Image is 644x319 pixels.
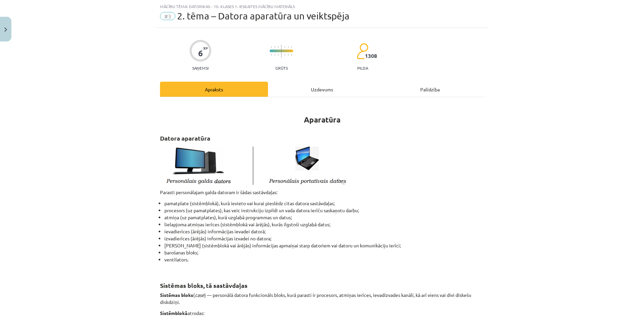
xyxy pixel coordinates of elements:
[365,53,377,59] span: 1308
[357,43,368,60] img: students-c634bb4e5e11cddfef0936a35e636f08e4e9abd3cc4e673bd6f9a4125e45ecb1.svg
[278,54,278,56] img: icon-short-line-57e1e144782c952c97e751825c79c345078a6d821885a25fce030b3d8c18986b.svg
[164,200,484,207] li: pamatplate (sistēmblokā), kurā ievieto vai kurai pieslēdz citas datora sastāvdaļas;
[177,10,350,21] span: 2. tēma – Datora aparatūra un veiktspēja
[288,54,288,56] img: icon-short-line-57e1e144782c952c97e751825c79c345078a6d821885a25fce030b3d8c18986b.svg
[164,235,484,242] li: izvadierīces (ārējās) informācijas izvadei no datora;
[160,282,248,289] strong: Sistēmas bloks, tā sastāvdaļas
[160,310,484,317] p: atrodas:
[274,46,275,48] img: icon-short-line-57e1e144782c952c97e751825c79c345078a6d821885a25fce030b3d8c18986b.svg
[160,310,187,316] strong: Sistēmblokā
[160,189,484,196] p: Parasti personālajam galda datoram ir šādas sastāvdaļas:
[288,46,288,48] img: icon-short-line-57e1e144782c952c97e751825c79c345078a6d821885a25fce030b3d8c18986b.svg
[376,82,484,97] div: Palīdzība
[271,54,272,56] img: icon-short-line-57e1e144782c952c97e751825c79c345078a6d821885a25fce030b3d8c18986b.svg
[164,214,484,221] li: atmiņa (uz pamatplates), kurā uzglabā programmas un datus;
[160,82,268,97] div: Apraksts
[160,12,175,20] span: #3
[164,207,484,214] li: procesors (uz pamatplates), kas veic instrukciju izpildi un vada datora ierīču saskaņotu darbu;
[164,228,484,235] li: ievadierīces (ārējās) informācijas ievadei datorā;
[357,66,368,70] p: pilda
[268,82,376,97] div: Uzdevums
[284,46,285,48] img: icon-short-line-57e1e144782c952c97e751825c79c345078a6d821885a25fce030b3d8c18986b.svg
[198,49,203,58] div: 6
[190,66,211,70] p: Saņemsi
[275,66,288,70] p: Grūts
[160,292,484,306] p: ( ) — personālā datora funkcionāls bloks, kurā parasti ir procesors, atmiņas ierīces, ievadizvade...
[4,27,7,32] img: icon-close-lesson-0947bae3869378f0d4975bcd49f059093ad1ed9edebbc8119c70593378902aed.svg
[160,292,193,298] strong: Sistēmas bloks
[164,221,484,228] li: lielapjoma atmiņas ierīces (sistēmblokā vai ārējās), kurās ilgstoši uzglabā datus;
[291,54,292,56] img: icon-short-line-57e1e144782c952c97e751825c79c345078a6d821885a25fce030b3d8c18986b.svg
[160,4,484,9] div: Mācību tēma: Datorikas - 10. klases 1. ieskaites mācību materiāls
[160,134,210,142] strong: Datora aparatūra
[271,46,272,48] img: icon-short-line-57e1e144782c952c97e751825c79c345078a6d821885a25fce030b3d8c18986b.svg
[164,249,484,256] li: barošanas bloks;
[291,46,292,48] img: icon-short-line-57e1e144782c952c97e751825c79c345078a6d821885a25fce030b3d8c18986b.svg
[304,115,340,125] strong: Aparatūra
[274,54,275,56] img: icon-short-line-57e1e144782c952c97e751825c79c345078a6d821885a25fce030b3d8c18986b.svg
[195,292,204,298] em: case
[164,242,484,249] li: [PERSON_NAME] (sistēmblokā vai ārējās) informācijas apmaiņai starp datoriem vai datoru un komunik...
[164,256,484,270] li: ventilators.
[278,46,278,48] img: icon-short-line-57e1e144782c952c97e751825c79c345078a6d821885a25fce030b3d8c18986b.svg
[281,45,282,58] img: icon-long-line-d9ea69661e0d244f92f715978eff75569469978d946b2353a9bb055b3ed8787d.svg
[284,54,285,56] img: icon-short-line-57e1e144782c952c97e751825c79c345078a6d821885a25fce030b3d8c18986b.svg
[203,46,208,50] span: XP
